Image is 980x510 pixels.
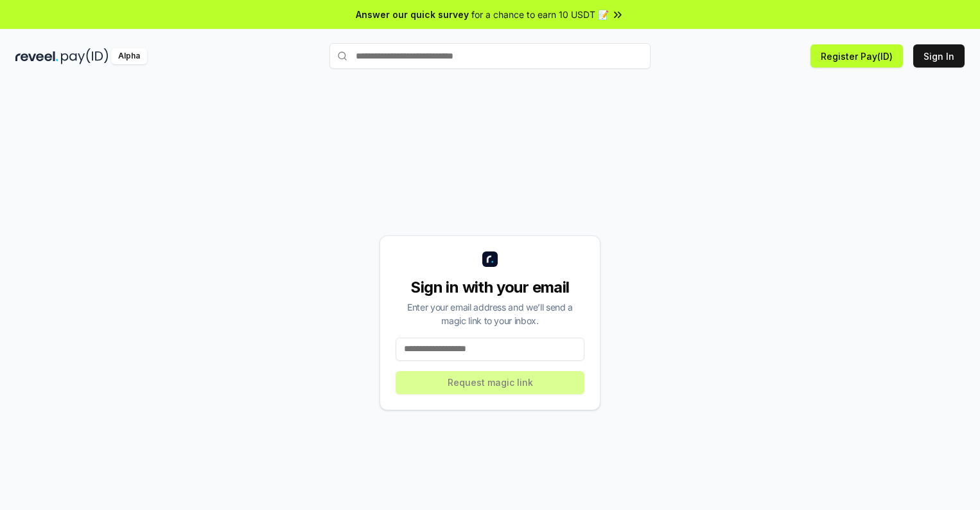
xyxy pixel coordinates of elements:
img: logo_small [482,251,498,267]
div: Enter your email address and we’ll send a magic link to your inbox. [396,300,584,327]
span: Answer our quick survey [356,8,469,21]
img: reveel_dark [15,48,58,64]
div: Sign in with your email [396,277,584,298]
span: for a chance to earn 10 USDT 📝 [471,8,609,21]
button: Register Pay(ID) [810,44,903,68]
div: Alpha [111,48,147,64]
img: pay_id [61,48,109,64]
button: Sign In [913,44,965,68]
